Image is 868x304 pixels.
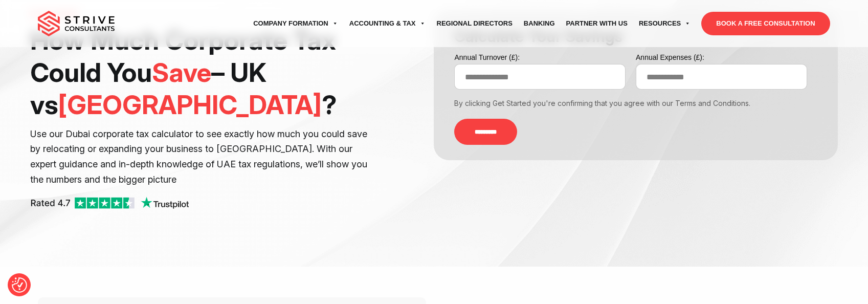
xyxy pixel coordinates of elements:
span: Save [152,57,211,88]
label: Annual Turnover (£): [454,51,626,64]
a: Regional Directors [431,9,518,38]
label: Annual Expenses (£): [636,51,807,64]
a: Resources [633,9,696,38]
h1: How Much Corporate Tax Could You – UK vs ? [30,24,377,121]
p: Use our Dubai corporate tax calculator to see exactly how much you could save by relocating or ex... [30,126,377,188]
a: Accounting & Tax [344,9,431,38]
a: Company Formation [248,9,344,38]
a: BOOK A FREE CONSULTATION [701,12,830,35]
img: main-logo.svg [38,11,115,36]
div: By clicking Get Started you're confirming that you agree with our Terms and Conditions. [454,98,817,108]
a: Partner with Us [561,9,633,38]
a: Banking [518,9,561,38]
img: Revisit consent button [12,277,27,293]
button: Consent Preferences [12,277,27,293]
span: [GEOGRAPHIC_DATA] [58,89,322,120]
